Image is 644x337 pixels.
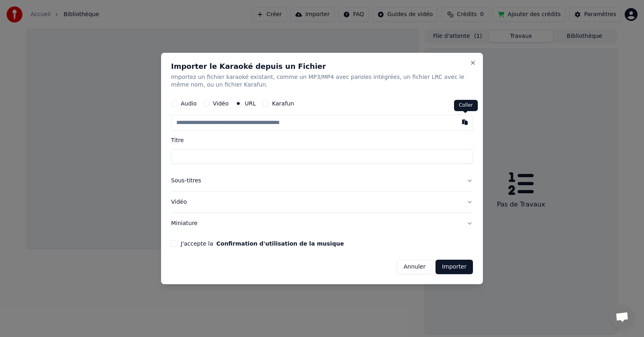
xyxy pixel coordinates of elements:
[171,171,473,192] button: Sous-titres
[181,241,344,246] label: J'accepte la
[436,260,473,274] button: Importer
[213,101,229,107] label: Vidéo
[272,101,294,107] label: Karafun
[171,63,473,70] h2: Importer le Karaoké depuis un Fichier
[245,101,256,107] label: URL
[171,138,473,143] label: Titre
[171,213,473,234] button: Miniature
[171,73,473,89] p: Importez un fichier karaoké existant, comme un MP3/MP4 avec paroles intégrées, un fichier LRC ave...
[454,100,478,111] div: Coller
[181,101,197,107] label: Audio
[171,192,473,213] button: Vidéo
[397,260,432,274] button: Annuler
[216,241,344,246] button: J'accepte la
